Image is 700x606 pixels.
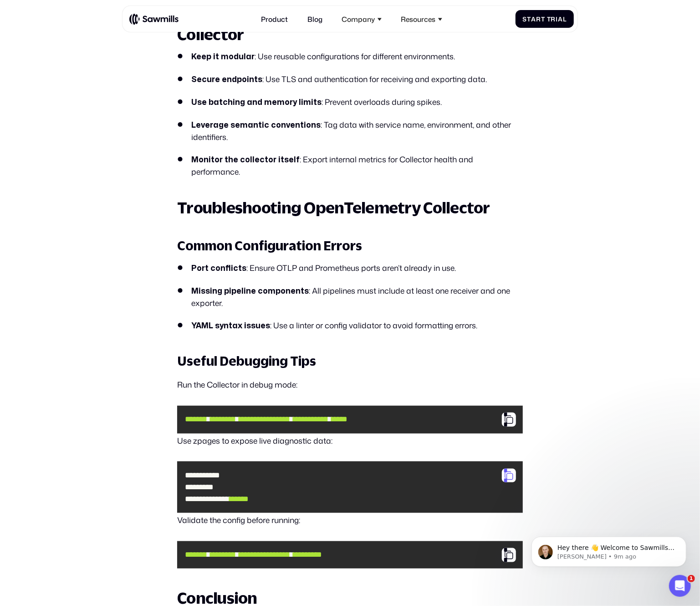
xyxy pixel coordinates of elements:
div: Resources [396,10,448,28]
li: : Prevent overloads during spikes. [177,96,523,109]
strong: Common Configuration Errors [177,238,362,253]
span: r [536,16,541,23]
div: Company [336,10,387,28]
span: i [556,16,558,23]
span: 1 [688,575,695,582]
li: : Ensure OTLP and Prometheus ports aren’t already in use. [177,262,523,275]
strong: Useful Debugging Tips [177,353,316,368]
iframe: Intercom notifications message [518,518,700,581]
span: S [523,16,527,23]
strong: Troubleshooting OpenTelemetry Collector [177,198,490,217]
p: Use zpages to expose live diagnostic data: [177,434,523,448]
span: r [551,16,556,23]
span: Hey there 👋 Welcome to Sawmills. The smart telemetry management platform that solves cost, qualit... [40,26,157,79]
strong: Secure endpoints [191,76,262,83]
span: l [563,16,567,23]
div: Company [342,15,375,23]
a: StartTrial [516,10,574,28]
iframe: Intercom live chat [669,575,691,597]
li: : Use TLS and authentication for receiving and exporting data. [177,73,523,86]
strong: Port conflicts [191,264,246,272]
li: : Export internal metrics for Collector health and performance. [177,154,523,178]
strong: Missing pipeline components [191,287,309,295]
span: t [541,16,545,23]
p: Validate the config before running: [177,513,523,527]
a: Product [256,10,293,28]
strong: Monitor the collector itself [191,156,300,164]
strong: Keep it modular [191,53,255,61]
li: : Use reusable configurations for different environments. [177,51,523,63]
strong: Leverage semantic conventions [191,121,321,129]
strong: Use batching and memory limits [191,98,322,106]
p: Run the Collector in debug mode: [177,378,523,392]
li: : Tag data with service name, environment, and other identifiers. [177,119,523,143]
a: Blog [302,10,327,28]
div: Resources [401,15,435,23]
span: t [527,16,531,23]
strong: YAML syntax issues [191,322,270,330]
p: Message from Winston, sent 9m ago [40,35,157,43]
li: : Use a linter or config validator to avoid formatting errors. [177,320,523,332]
span: a [558,16,563,23]
span: T [547,16,551,23]
span: a [531,16,536,23]
li: : All pipelines must include at least one receiver and one exporter. [177,285,523,309]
